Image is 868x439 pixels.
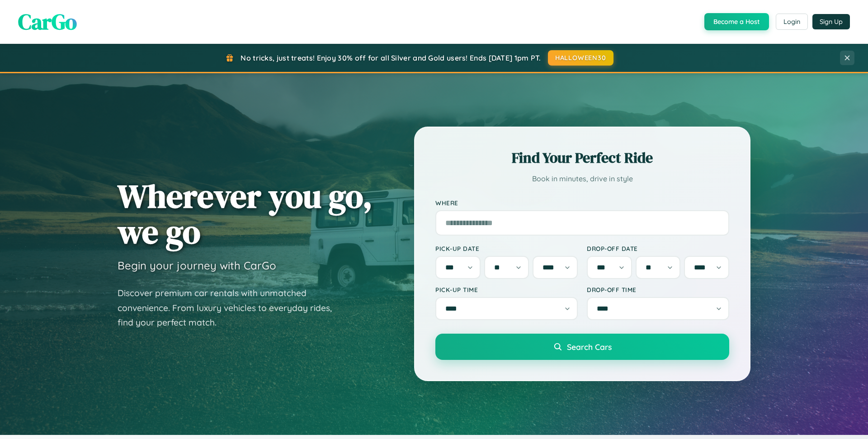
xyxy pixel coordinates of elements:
[435,172,729,185] p: Book in minutes, drive in style
[587,245,729,252] label: Drop-off Date
[587,286,729,293] label: Drop-off Time
[548,50,613,66] button: HALLOWEEN30
[567,342,612,352] span: Search Cars
[435,199,729,207] label: Where
[435,286,578,293] label: Pick-up Time
[118,178,373,250] h1: Wherever you go, we go
[435,334,729,360] button: Search Cars
[241,53,541,62] span: No tricks, just treats! Enjoy 30% off for all Silver and Gold users! Ends [DATE] 1pm PT.
[118,286,344,330] p: Discover premium car rentals with unmatched convenience. From luxury vehicles to everyday rides, ...
[704,13,769,30] button: Become a Host
[812,14,850,29] button: Sign Up
[435,245,578,252] label: Pick-up Date
[18,7,77,37] span: CarGo
[118,259,276,272] h3: Begin your journey with CarGo
[776,14,808,30] button: Login
[435,148,729,168] h2: Find Your Perfect Ride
